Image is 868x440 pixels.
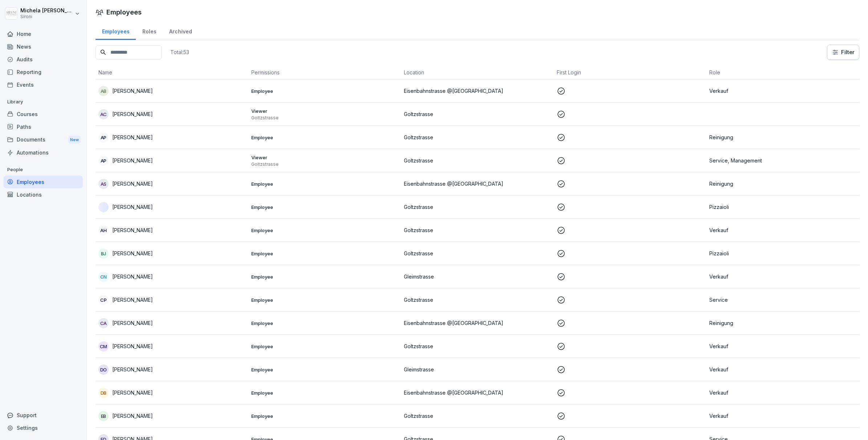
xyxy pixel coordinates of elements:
p: Sironi [20,14,73,19]
p: People [4,164,83,176]
p: [PERSON_NAME] [112,133,153,141]
p: Goltzstrasse [404,157,551,164]
p: Reinigung [709,180,856,188]
p: Library [4,96,83,108]
div: DO [98,365,109,375]
div: AB [98,86,109,96]
p: Employee [251,204,398,210]
a: DocumentsNew [4,133,83,147]
div: DB [98,388,109,398]
p: Goltzstrasse [404,412,551,420]
p: Eisenbahnstrasse @[GEOGRAPHIC_DATA] [404,180,551,188]
a: News [4,40,83,53]
p: Verkauf [709,389,856,396]
p: Service, Management [709,157,856,164]
p: Verkauf [709,342,856,350]
div: CM [98,341,109,351]
p: [PERSON_NAME] [112,110,153,118]
p: Verkauf [709,366,856,373]
div: BJ [98,248,109,259]
p: Reinigung [709,319,856,327]
p: Pizzaioli [709,250,856,257]
p: Employee [251,134,398,141]
p: Employee [251,181,398,187]
p: Eisenbahnstrasse @[GEOGRAPHIC_DATA] [404,319,551,327]
a: Roles [136,21,163,40]
p: [PERSON_NAME] [112,366,153,373]
div: Documents [4,133,83,147]
a: Paths [4,120,83,133]
p: Service [709,296,856,304]
p: [PERSON_NAME] [112,250,153,257]
p: Employee [251,320,398,326]
p: Goltzstrasse [404,250,551,257]
p: [PERSON_NAME] [112,389,153,396]
p: Employee [251,343,398,350]
p: Goltzstrasse [404,226,551,234]
a: Employees [96,21,136,40]
div: EB [98,411,109,421]
p: [PERSON_NAME] [112,180,153,188]
a: Reporting [4,66,83,78]
p: Total: 53 [170,49,189,55]
p: Goltzstrasse [404,203,551,211]
p: Employee [251,390,398,396]
a: Archived [163,21,198,40]
a: Automations [4,146,83,159]
p: Employee [251,297,398,303]
button: Filter [827,45,859,59]
p: Gleimstrasse [404,273,551,280]
div: AC [98,109,109,119]
p: Viewer [251,154,398,161]
p: Goltzstrasse [404,110,551,118]
p: Employee [251,274,398,280]
p: Eisenbahnstrasse @[GEOGRAPHIC_DATA] [404,389,551,396]
p: Verkauf [709,273,856,280]
p: Gleimstrasse [404,366,551,373]
p: Eisenbahnstrasse @[GEOGRAPHIC_DATA] [404,87,551,95]
a: Audits [4,53,83,66]
div: AS [98,179,109,189]
div: Home [4,28,83,40]
p: [PERSON_NAME] [112,412,153,420]
div: AP [98,156,109,166]
th: Location [401,66,554,79]
p: Goltzstrasse [251,115,398,121]
p: Viewer [251,108,398,114]
div: Support [4,409,83,422]
p: [PERSON_NAME] [112,226,153,234]
th: First Login [554,66,707,79]
a: Events [4,78,83,91]
p: Pizzaioli [709,203,856,211]
a: Locations [4,188,83,201]
p: Goltzstrasse [404,133,551,141]
div: CN [98,272,109,282]
p: Verkauf [709,87,856,95]
div: CA [98,318,109,328]
p: Employee [251,227,398,234]
p: Verkauf [709,226,856,234]
h1: Employees [106,7,142,17]
div: New [68,136,81,144]
p: Employee [251,366,398,373]
p: Goltzstrasse [404,342,551,350]
a: Settings [4,422,83,434]
p: Reinigung [709,133,856,141]
a: Employees [4,176,83,188]
p: Verkauf [709,412,856,420]
p: Goltzstrasse [251,161,398,167]
p: [PERSON_NAME] [112,87,153,95]
p: [PERSON_NAME] [112,203,153,211]
p: Employee [251,250,398,257]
